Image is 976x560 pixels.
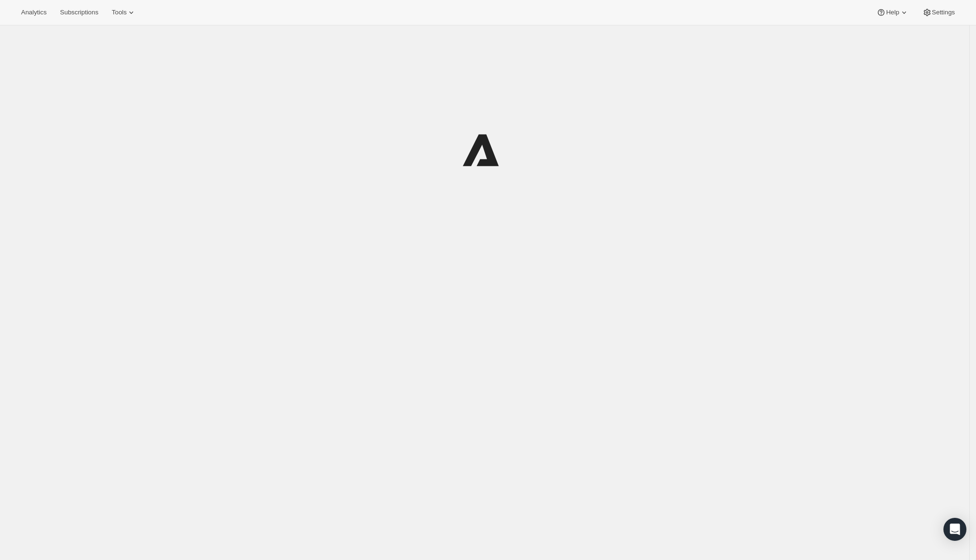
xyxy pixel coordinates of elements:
button: Help [871,6,914,19]
button: Subscriptions [54,6,104,19]
div: Open Intercom Messenger [943,518,966,541]
button: Tools [106,6,142,19]
button: Settings [917,6,961,19]
span: Subscriptions [60,9,98,16]
span: Tools [112,9,126,16]
span: Settings [932,9,955,16]
span: Help [886,9,899,16]
button: Analytics [15,6,52,19]
span: Analytics [21,9,46,16]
